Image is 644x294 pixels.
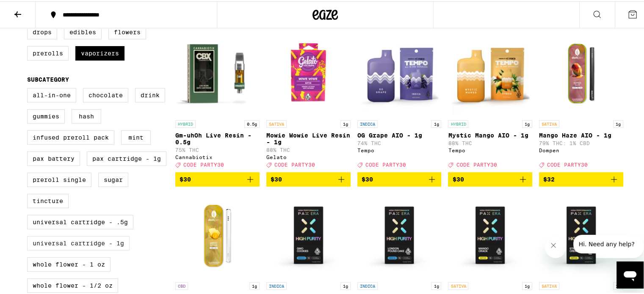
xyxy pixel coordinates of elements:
div: Cannabiotix [175,153,260,159]
div: Tempo [357,146,442,152]
span: CODE PARTY30 [456,161,497,167]
legend: Subcategory [27,75,69,82]
span: CODE PARTY30 [547,161,588,167]
button: Add to bag [175,171,260,185]
label: Sugar [98,171,128,186]
p: Gm-uhOh Live Resin - 0.5g [175,131,260,144]
span: $30 [271,175,282,181]
p: 1g [249,281,260,289]
label: Prerolls [27,45,69,59]
img: Dompen - Mango Haze AIO - 1g [539,30,623,115]
iframe: Button to launch messaging window [616,260,644,287]
a: Open page for Gm-uhOh Live Resin - 0.5g from Cannabiotix [175,30,260,170]
button: Add to bag [448,171,532,185]
p: INDICA [266,281,287,289]
label: Gummies [27,108,65,122]
span: CODE PARTY30 [274,161,315,167]
p: SATIVA [448,281,468,289]
img: Dompen - 4:1 Honey Citrus AIO - 1g [175,192,260,277]
img: PAX - Pax High Purity: GMO Cookies - 1g [266,192,351,277]
label: Infused Preroll Pack [27,129,114,143]
p: HYBRID [175,119,196,126]
label: Universal Cartridge - 1g [27,235,130,249]
button: Add to bag [539,171,623,185]
label: Whole Flower - 1 oz [27,256,111,270]
label: All-In-One [27,87,76,101]
p: 1g [613,281,623,289]
span: CODE PARTY30 [365,161,406,167]
img: Tempo - Mystic Mango AIO - 1g [448,30,532,115]
p: 1g [522,281,532,289]
p: INDICA [357,119,378,126]
span: $30 [452,175,464,181]
a: Open page for Mango Haze AIO - 1g from Dompen [539,30,623,170]
p: 1g [340,119,351,126]
span: CODE PARTY30 [183,161,224,167]
span: $30 [180,175,191,181]
img: PAX - Pax High Purity: Strawberry Creme - 1g [539,192,623,277]
p: CBD [175,281,188,289]
label: Flowers [108,24,146,38]
label: Mint [121,129,151,143]
label: Drops [27,24,57,38]
p: 1g [431,281,441,289]
p: SATIVA [539,281,559,289]
img: Cannabiotix - Gm-uhOh Live Resin - 0.5g [175,30,260,115]
img: Gelato - Mowie Wowie Live Resin - 1g [266,30,351,115]
iframe: Close message [545,236,566,257]
label: Drink [135,87,165,101]
p: 88% THC [266,146,351,151]
label: Hash [72,108,101,122]
label: PAX Cartridge - 1g [87,150,166,165]
label: Tincture [27,192,69,207]
button: Add to bag [357,171,442,185]
label: Preroll Single [27,171,91,186]
p: Mango Haze AIO - 1g [539,131,623,137]
span: $32 [543,175,555,181]
a: Open page for Mowie Wowie Live Resin - 1g from Gelato [266,30,351,170]
p: Mystic Mango AIO - 1g [448,131,532,137]
div: Dompen [539,146,623,152]
p: SATIVA [266,119,287,126]
img: PAX - Pax High Purity: London Pound Cake - 1g [357,192,442,277]
label: Chocolate [83,87,128,101]
p: 74% THC [357,139,442,145]
p: HYBRID [448,119,468,126]
label: Edibles [64,24,102,38]
label: Whole Flower - 1/2 oz [27,277,118,291]
span: $30 [362,175,373,181]
img: PAX - High Purity: Mango Crack - 1g [448,192,532,277]
p: 1g [340,281,351,289]
p: 1g [431,119,441,126]
button: Add to bag [266,171,351,185]
p: SATIVA [539,119,559,126]
p: 1g [613,119,623,126]
p: 88% THC [448,139,532,145]
iframe: Message from company [569,234,644,257]
p: OG Grape AIO - 1g [357,131,442,137]
p: INDICA [357,281,378,289]
label: Universal Cartridge - .5g [27,214,133,228]
p: 79% THC: 1% CBD [539,139,623,145]
label: PAX Battery [27,150,80,165]
div: Gelato [266,153,351,159]
a: Open page for Mystic Mango AIO - 1g from Tempo [448,30,532,170]
a: Open page for OG Grape AIO - 1g from Tempo [357,30,442,170]
label: Vaporizers [75,45,124,59]
p: 0.5g [244,119,260,126]
p: Mowie Wowie Live Resin - 1g [266,131,351,144]
p: 1g [522,119,532,126]
img: Tempo - OG Grape AIO - 1g [357,30,442,115]
p: 75% THC [175,146,260,151]
div: Tempo [448,146,532,152]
